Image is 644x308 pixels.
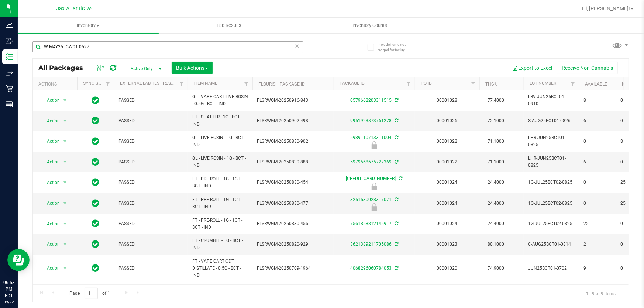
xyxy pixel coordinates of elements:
[240,77,252,90] a: Filter
[583,220,612,227] span: 22
[102,77,114,90] a: Filter
[393,118,398,123] span: Sync from Compliance System
[176,77,188,90] a: Filter
[3,299,14,305] p: 09/22
[346,176,396,181] a: [CREDIT_CARD_NUMBER]
[159,18,300,33] a: Lab Results
[484,198,508,209] span: 24.4000
[340,81,365,86] a: Package ID
[40,116,60,126] span: Action
[172,62,213,74] button: Bulk Actions
[528,220,575,227] span: 1G-JUL25BCT02-0825
[393,221,398,226] span: Sync from Compliance System
[92,177,100,187] span: In Sync
[192,237,248,251] span: FT - CRUMBLE - 1G - BCT - IND
[92,95,100,105] span: In Sync
[61,219,70,229] span: select
[393,98,398,103] span: Sync from Compliance System
[484,239,508,250] span: 80.1000
[18,18,159,33] a: Inventory
[393,159,398,165] span: Sync from Compliance System
[3,279,14,299] p: 06:53 PM EDT
[118,179,183,186] span: PASSED
[333,203,416,211] div: Newly Received
[437,242,458,247] a: 00001023
[583,97,612,104] span: 8
[583,241,612,248] span: 2
[528,179,575,186] span: 1G-JUL25BCT02-0825
[92,239,100,249] span: In Sync
[40,177,60,188] span: Action
[257,265,329,272] span: FLSRWGM-20250709-1964
[257,117,329,124] span: FLSRWGM-20250902-498
[40,95,60,105] span: Action
[350,98,392,103] a: 0579662203311515
[7,249,30,271] iframe: Resource center
[343,22,397,29] span: Inventory Counts
[585,82,607,87] a: Available
[192,155,248,169] span: GL - LIVE ROSIN - 1G - BCT - IND
[295,41,300,51] span: Clear
[207,22,251,29] span: Lab Results
[257,220,329,227] span: FLSRWGM-20250830-456
[437,159,458,165] a: 00001022
[83,81,111,86] a: Sync Status
[567,77,579,90] a: Filter
[467,77,479,90] a: Filter
[350,242,392,247] a: 3621389211705086
[192,93,248,107] span: GL - VAPE CART LIVE ROSIN - 0.5G - BCT - IND
[300,18,441,33] a: Inventory Counts
[484,263,508,274] span: 74.9000
[350,266,392,271] a: 4068296060784053
[192,176,248,190] span: FT - PRE-ROLL - 1G - 1CT - BCT - IND
[92,115,100,126] span: In Sync
[6,53,13,60] inline-svg: Inventory
[63,288,116,299] span: Page of 1
[557,62,618,74] button: Receive Non-Cannabis
[257,138,329,145] span: FLSRWGM-20250830-902
[118,200,183,207] span: PASSED
[393,197,398,202] span: Sync from Compliance System
[583,200,612,207] span: 0
[393,135,398,140] span: Sync from Compliance System
[333,141,416,149] div: Newly Received
[40,219,60,229] span: Action
[528,117,575,124] span: S-AUG25BCT01-0826
[437,139,458,144] a: 00001022
[398,176,403,181] span: Sync from Compliance System
[40,239,60,249] span: Action
[528,155,575,169] span: LHR-JUN25BCT01-0825
[484,95,508,106] span: 77.4000
[350,197,392,202] a: 3251530028317071
[258,82,305,87] a: Flourish Package ID
[530,81,556,86] a: Lot Number
[378,42,414,53] span: Include items not tagged for facility
[120,81,178,86] a: External Lab Test Result
[583,179,612,186] span: 0
[92,198,100,208] span: In Sync
[6,101,13,108] inline-svg: Reports
[192,217,248,231] span: FT - PRE-ROLL - 1G - 1CT - BCT - IND
[580,288,621,299] span: 1 - 9 of 9 items
[61,136,70,146] span: select
[484,157,508,167] span: 71.1000
[484,115,508,126] span: 72.1000
[61,263,70,273] span: select
[61,116,70,126] span: select
[40,198,60,208] span: Action
[484,177,508,188] span: 24.4000
[350,118,392,123] a: 9951923873761278
[38,64,90,72] span: All Packages
[528,134,575,148] span: LHR-JUN25BCT01-0825
[437,221,458,226] a: 00001024
[6,21,13,29] inline-svg: Analytics
[350,221,392,226] a: 7561858812145917
[6,69,13,76] inline-svg: Outbound
[118,159,183,166] span: PASSED
[61,157,70,167] span: select
[437,180,458,185] a: 00001024
[92,263,100,273] span: In Sync
[176,65,208,71] span: Bulk Actions
[484,136,508,147] span: 71.1000
[92,136,100,146] span: In Sync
